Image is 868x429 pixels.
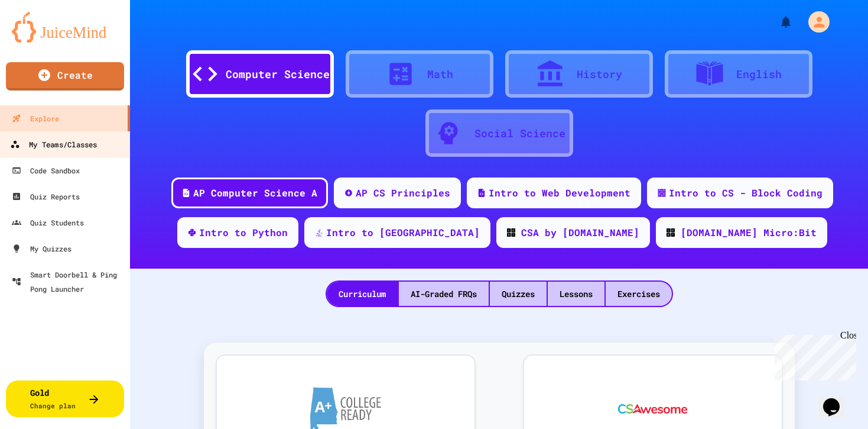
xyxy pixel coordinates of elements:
[757,12,796,32] div: My Notifications
[12,163,80,178] div: Code Sandbox
[12,241,71,256] div: My Quizzes
[796,8,833,36] div: My Account
[6,62,124,91] a: Create
[521,225,639,240] div: CSA by [DOMAIN_NAME]
[770,330,856,380] iframe: chat widget
[193,186,317,200] div: AP Computer Science A
[12,267,125,296] div: Smart Doorbell & Ping Pong Launcher
[226,66,330,82] div: Computer Science
[327,282,398,306] div: Curriculum
[12,111,59,125] div: Explore
[669,186,823,200] div: Intro to CS - Block Coding
[12,189,80,204] div: Quiz Reports
[399,282,489,306] div: AI-Graded FRQs
[5,5,82,75] div: Chat with us now!Close
[30,386,76,411] div: Gold
[667,228,675,237] img: CODE_logo_RGB.png
[489,186,630,200] div: Intro to Web Development
[548,282,604,306] div: Lessons
[30,401,76,410] span: Change plan
[427,66,453,82] div: Math
[12,215,84,230] div: Quiz Students
[490,282,547,306] div: Quizzes
[10,137,97,152] div: My Teams/Classes
[577,66,622,82] div: History
[681,225,817,240] div: [DOMAIN_NAME] Micro:Bit
[606,282,672,306] div: Exercises
[6,380,124,417] button: GoldChange plan
[199,225,288,240] div: Intro to Python
[736,66,782,82] div: English
[326,225,480,240] div: Intro to [GEOGRAPHIC_DATA]
[474,125,565,141] div: Social Science
[818,382,856,417] iframe: chat widget
[356,186,450,200] div: AP CS Principles
[12,12,118,43] img: logo-orange.svg
[507,228,515,237] img: CODE_logo_RGB.png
